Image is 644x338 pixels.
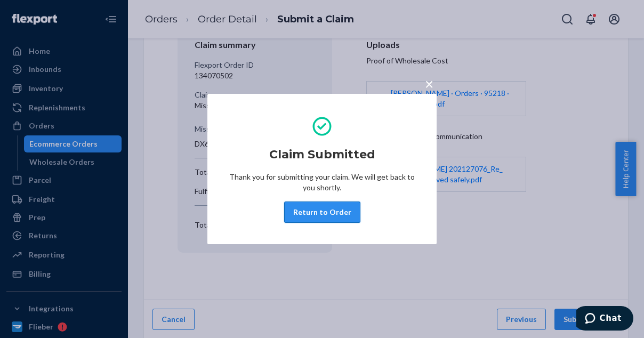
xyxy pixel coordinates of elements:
h2: Claim Submitted [269,146,375,163]
p: Thank you for submitting your claim. We will get back to you shortly. [229,172,415,193]
iframe: Opens a widget where you can chat to one of our agents [576,306,633,333]
span: × [425,75,433,93]
button: Return to Order [284,202,360,223]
